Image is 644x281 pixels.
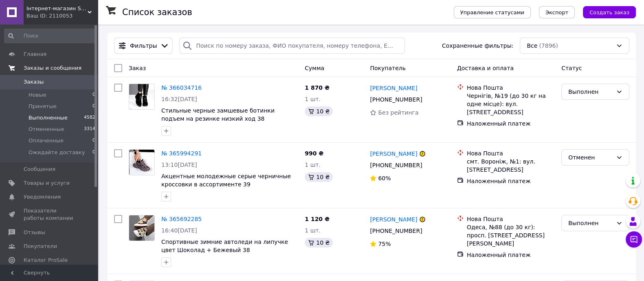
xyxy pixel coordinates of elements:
[378,241,391,247] span: 75%
[305,150,323,157] span: 990 ₴
[442,42,513,50] span: Сохраненные фильтры:
[467,251,555,259] div: Наложенный платеж
[129,215,155,241] a: Фото товару
[129,65,146,71] span: Заказ
[370,215,417,223] a: [PERSON_NAME]
[24,179,70,187] span: Товары и услуги
[368,94,424,105] div: [PHONE_NUMBER]
[29,149,85,156] span: Ожидайте доставку
[24,193,61,201] span: Уведомления
[161,216,202,222] a: № 365692285
[161,107,275,122] a: Стильные черные замшевые ботинки подъем на резинке низкий ход 38
[378,175,391,181] span: 60%
[92,137,95,144] span: 0
[626,231,642,248] button: Чат с покупателем
[29,137,64,144] span: Оплаченные
[454,6,531,18] button: Управление статусами
[583,6,636,18] button: Создать заказ
[589,9,629,15] span: Создать заказ
[305,162,321,168] span: 1 шт.
[568,219,613,228] div: Выполнен
[161,162,197,168] span: 13:10[DATE]
[179,38,404,54] input: Поиск по номеру заказа, ФИО покупателя, номеру телефона, Email, номеру накладной
[305,227,321,234] span: 1 шт.
[545,9,568,15] span: Экспорт
[467,177,555,185] div: Наложенный платеж
[29,103,57,110] span: Принятые
[539,42,558,49] span: (7896)
[24,257,68,264] span: Каталог ProSale
[130,42,157,50] span: Фильтры
[305,96,321,102] span: 1 шт.
[539,6,575,18] button: Экспорт
[467,149,555,157] div: Нова Пошта
[457,65,514,71] span: Доставка и оплата
[467,119,555,128] div: Наложенный платеж
[368,159,424,171] div: [PHONE_NUMBER]
[161,84,202,91] a: № 366034716
[161,96,197,102] span: 16:32[DATE]
[467,84,555,92] div: Нова Пошта
[84,114,95,122] span: 4582
[24,51,46,58] span: Главная
[24,166,55,173] span: Сообщения
[460,9,524,15] span: Управление статусами
[24,229,45,236] span: Отзывы
[305,172,333,182] div: 10 ₴
[24,243,57,250] span: Покупатели
[26,5,88,12] span: Інтернет-магазин Splilkina "Trend_obuvi"
[161,239,288,253] a: Спортивные зимние автоледи на липучке цвет Шоколад + Бежевый 38
[129,84,155,110] a: Фото товару
[575,9,636,15] a: Создать заказ
[378,109,418,116] span: Без рейтинга
[92,103,95,110] span: 0
[161,173,291,188] a: Акцентные молодежные серые черничные кроссовки в ассортименте 39
[26,12,98,20] div: Ваш ID: 2110053
[305,106,333,116] div: 10 ₴
[129,215,154,241] img: Фото товару
[305,216,330,222] span: 1 120 ₴
[129,84,154,109] img: Фото товару
[24,207,75,222] span: Показатели работы компании
[24,64,81,72] span: Заказы и сообщения
[305,65,324,71] span: Сумма
[467,157,555,174] div: смт. Вороніж, №1: вул. [STREET_ADDRESS]
[305,238,333,248] div: 10 ₴
[370,84,417,92] a: [PERSON_NAME]
[305,84,330,91] span: 1 870 ₴
[129,149,155,175] a: Фото товару
[370,65,406,71] span: Покупатель
[561,65,582,71] span: Статус
[29,114,68,122] span: Выполненные
[84,126,95,133] span: 3314
[370,150,417,158] a: [PERSON_NAME]
[527,42,537,50] span: Все
[92,91,95,99] span: 0
[467,215,555,223] div: Нова Пошта
[568,153,613,162] div: Отменен
[4,29,96,43] input: Поиск
[92,149,95,156] span: 0
[568,87,613,96] div: Выполнен
[29,91,46,99] span: Новые
[24,78,44,86] span: Заказы
[467,92,555,116] div: Чернігів, №19 (до 30 кг на одне місце): вул. [STREET_ADDRESS]
[29,126,64,133] span: Отмененные
[467,223,555,248] div: Одеса, №88 (до 30 кг): просп. [STREET_ADDRESS][PERSON_NAME]
[161,150,202,157] a: № 365994291
[368,225,424,237] div: [PHONE_NUMBER]
[129,150,154,175] img: Фото товару
[161,227,197,234] span: 16:40[DATE]
[122,7,192,17] h1: Список заказов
